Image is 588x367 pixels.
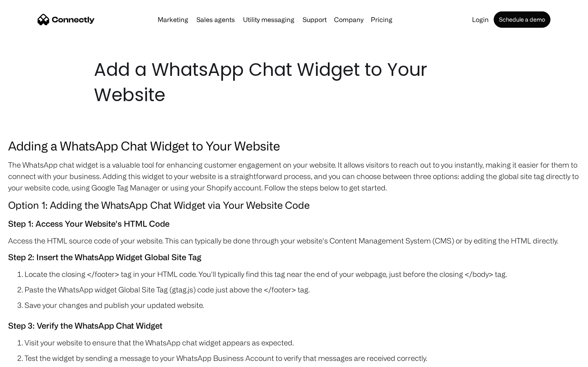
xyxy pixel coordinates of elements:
[193,16,238,23] a: Sales agents
[94,57,494,108] h1: Add a WhatsApp Chat Widget to Your Website
[154,16,192,23] a: Marketing
[8,235,580,246] p: Access the HTML source code of your website. This can typically be done through your website's Co...
[299,16,330,23] a: Support
[24,337,580,348] li: Visit your website to ensure that the WhatsApp chat widget appears as expected.
[24,284,580,295] li: Paste the WhatsApp widget Global Site Tag (gtag.js) code just above the </footer> tag.
[8,319,580,333] h5: Step 3: Verify the WhatsApp Chat Widget
[8,250,580,264] h5: Step 2: Insert the WhatsApp Widget Global Site Tag
[8,197,580,213] h4: Option 1: Adding the WhatsApp Chat Widget via Your Website Code
[16,353,49,364] ul: Language list
[334,14,363,25] div: Company
[24,299,580,311] li: Save your changes and publish your updated website.
[8,159,580,193] p: The WhatsApp chat widget is a valuable tool for enhancing customer engagement on your website. It...
[24,268,580,280] li: Locate the closing </footer> tag in your HTML code. You'll typically find this tag near the end o...
[494,11,550,28] a: Schedule a demo
[240,16,298,23] a: Utility messaging
[367,16,396,23] a: Pricing
[8,136,580,155] h3: Adding a WhatsApp Chat Widget to Your Website
[8,217,580,231] h5: Step 1: Access Your Website's HTML Code
[8,353,49,364] aside: Language selected: English
[469,16,492,23] a: Login
[24,352,580,364] li: Test the widget by sending a message to your WhatsApp Business Account to verify that messages ar...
